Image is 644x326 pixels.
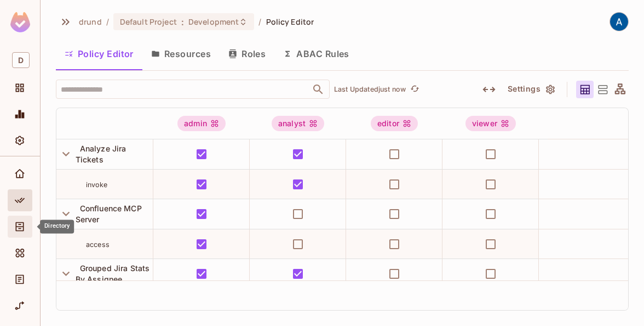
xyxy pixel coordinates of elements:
span: D [12,52,30,68]
div: Home [8,163,32,185]
span: the active workspace [79,16,102,27]
span: Policy Editor [266,16,314,27]
div: editor [371,116,418,131]
button: Policy Editor [56,40,142,68]
img: Andrew Reeves [610,13,628,31]
span: access [86,240,110,249]
div: Projects [8,77,32,99]
img: SReyMgAAAABJRU5ErkJggg== [10,12,30,32]
li: / [258,16,261,27]
div: Directory [8,216,32,238]
div: Audit Log [8,268,32,290]
p: Last Updated just now [334,85,406,94]
span: refresh [410,84,419,95]
span: Grouped Jira Stats By Assignee [76,263,150,284]
button: refresh [408,83,421,96]
span: Confluence MCP Server [76,204,142,224]
div: analyst [272,116,324,131]
div: Directory [40,220,74,233]
span: Default Project [120,16,177,27]
div: Elements [8,242,32,264]
div: Policy [8,189,32,211]
span: Development [188,16,239,27]
span: Click to refresh data [406,83,421,96]
div: viewer [465,116,516,131]
div: admin [177,116,226,131]
button: Resources [142,40,220,68]
div: Monitoring [8,103,32,125]
span: Analyze Jira Tickets [76,144,127,164]
span: : [181,18,185,26]
button: Settings [503,81,558,98]
button: ABAC Rules [274,40,358,68]
span: invoke [86,181,107,189]
div: Settings [8,130,32,151]
div: URL Mapping [8,295,32,317]
div: Workspace: drund [8,48,32,72]
button: Open [311,82,326,97]
button: Roles [220,40,274,68]
li: / [106,16,109,27]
